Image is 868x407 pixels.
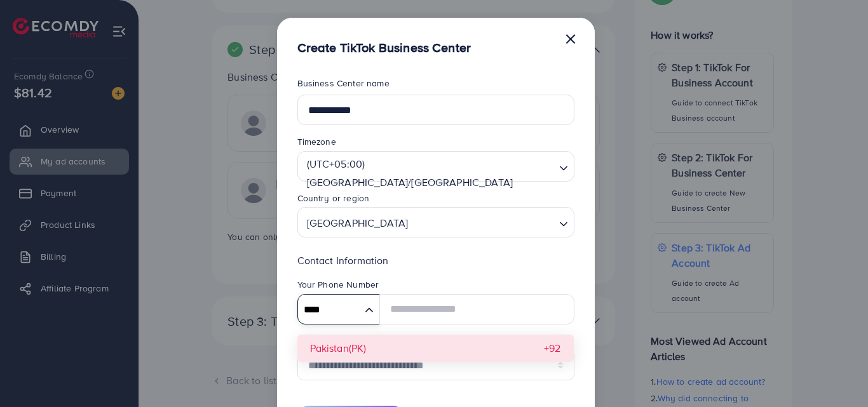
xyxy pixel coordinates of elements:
[310,341,367,356] span: Pakistan(PK)
[814,350,858,397] iframe: Chat
[297,192,370,204] label: Country or region
[299,300,360,320] input: Search for option
[544,341,560,356] span: +92
[304,155,553,192] span: (UTC+05:00) [GEOGRAPHIC_DATA]/[GEOGRAPHIC_DATA]
[297,278,379,291] label: Your Phone Number
[412,211,553,234] input: Search for option
[297,253,574,268] p: Contact Information
[564,25,577,51] button: Close
[297,294,381,324] div: Search for option
[297,135,336,148] label: Timezone
[297,335,398,347] label: Your Secondary Industry
[304,211,411,234] span: [GEOGRAPHIC_DATA]
[297,207,574,237] div: Search for option
[297,151,574,182] div: Search for option
[297,77,574,95] legend: Business Center name
[303,194,554,214] input: Search for option
[297,38,471,57] h5: Create TikTok Business Center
